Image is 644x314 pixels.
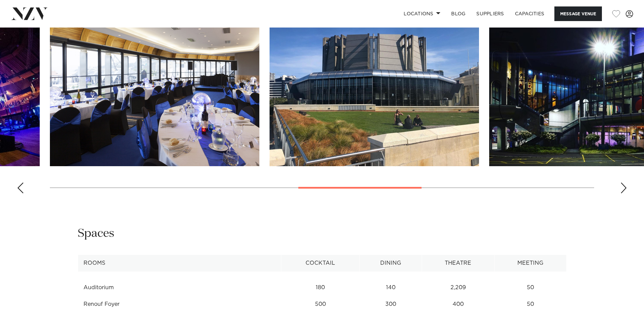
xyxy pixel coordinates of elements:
a: Locations [398,6,446,21]
swiper-slide: 7 / 11 [270,12,479,166]
td: 500 [281,296,360,313]
td: 140 [360,279,422,296]
th: Rooms [78,255,281,272]
td: 300 [360,296,422,313]
td: 400 [422,296,494,313]
a: BLOG [446,6,471,21]
th: Theatre [422,255,494,272]
swiper-slide: 6 / 11 [50,12,259,166]
th: Dining [360,255,422,272]
td: Renouf Foyer [78,296,281,313]
h2: Spaces [78,226,114,241]
td: 180 [281,279,360,296]
td: 50 [494,279,566,296]
th: Cocktail [281,255,360,272]
a: Capacities [510,6,550,21]
img: nzv-logo.png [11,7,48,20]
td: 50 [494,296,566,313]
a: SUPPLIERS [471,6,509,21]
td: 2,209 [422,279,494,296]
td: Auditorium [78,279,281,296]
th: Meeting [494,255,566,272]
button: Message Venue [554,6,602,21]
